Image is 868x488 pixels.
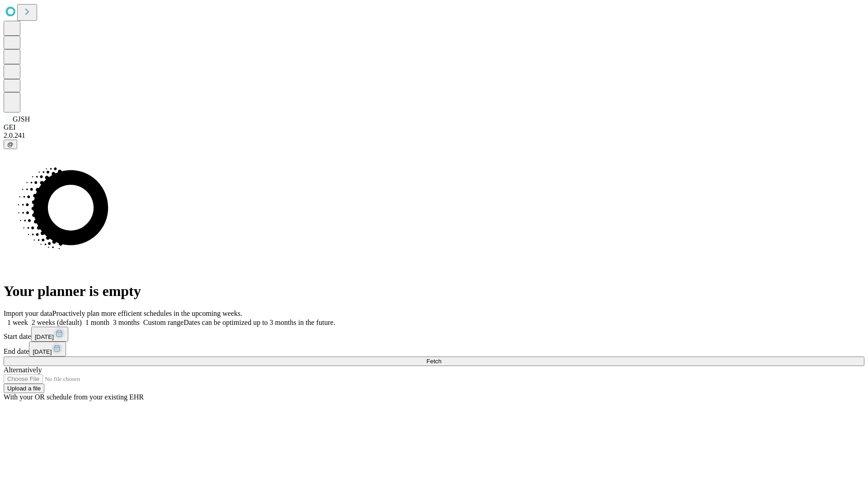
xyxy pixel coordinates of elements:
span: Import your data [4,310,52,317]
div: Start date [4,327,864,342]
span: [DATE] [33,348,52,355]
button: Upload a file [4,384,44,393]
span: Custom range [143,319,184,326]
div: 2.0.241 [4,131,864,140]
button: [DATE] [29,342,66,357]
span: 2 weeks (default) [32,319,82,326]
span: 3 months [113,319,140,326]
div: GEI [4,123,864,131]
span: 1 week [7,319,28,326]
span: 1 month [85,319,109,326]
span: [DATE] [35,333,54,340]
span: Proactively plan more efficient schedules in the upcoming weeks. [52,310,242,317]
button: @ [4,140,17,149]
span: Fetch [426,358,441,365]
h1: Your planner is empty [4,283,864,300]
span: Alternatively [4,366,42,374]
span: @ [7,141,14,148]
span: GJSH [13,115,30,123]
button: Fetch [4,357,864,366]
span: Dates can be optimized up to 3 months in the future. [184,319,335,326]
button: [DATE] [31,327,68,342]
span: With your OR schedule from your existing EHR [4,393,144,401]
div: End date [4,342,864,357]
